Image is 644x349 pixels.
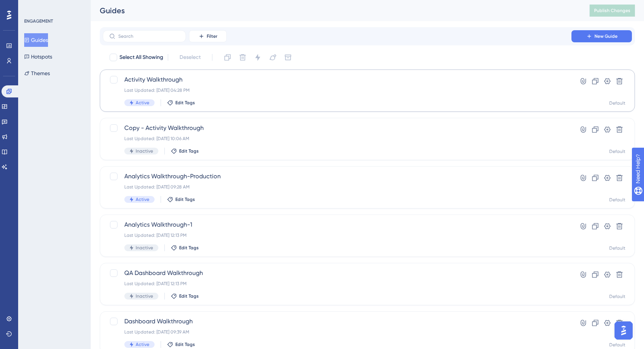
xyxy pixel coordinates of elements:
button: Hotspots [24,50,52,63]
span: Active [136,100,149,106]
button: Edit Tags [171,148,199,154]
div: Default [609,197,625,203]
span: Inactive [136,148,153,154]
button: Edit Tags [167,341,195,347]
div: Last Updated: [DATE] 04:28 PM [124,87,550,93]
button: New Guide [571,30,632,42]
span: Dashboard Walkthrough [124,317,550,326]
span: Copy - Activity Walkthrough [124,124,550,133]
span: New Guide [594,33,618,39]
button: Themes [24,66,50,80]
input: Search [118,34,180,39]
div: Last Updated: [DATE] 12:13 PM [124,281,550,287]
iframe: UserGuiding AI Assistant Launcher [612,319,635,342]
div: Default [609,148,625,154]
span: Edit Tags [175,100,195,106]
div: Last Updated: [DATE] 10:06 AM [124,136,550,142]
div: Default [609,245,625,251]
button: Guides [24,33,48,47]
button: Edit Tags [171,245,199,251]
button: Edit Tags [171,293,199,299]
button: Deselect [173,51,207,64]
span: Edit Tags [179,245,199,251]
div: Last Updated: [DATE] 09:28 AM [124,184,550,190]
span: QA Dashboard Walkthrough [124,269,550,278]
span: Select All Showing [119,53,163,62]
span: Edit Tags [175,196,195,202]
button: Edit Tags [167,100,195,106]
span: Deselect [180,53,201,62]
span: Publish Changes [594,8,630,14]
div: Default [609,100,625,106]
div: Last Updated: [DATE] 12:13 PM [124,232,550,238]
span: Activity Walkthrough [124,75,550,84]
span: Need Help? [18,2,47,11]
div: Guides [100,5,571,16]
span: Inactive [136,245,153,251]
span: Analytics Walkthrough-1 [124,220,550,229]
div: ENGAGEMENT [24,18,53,24]
span: Active [136,341,149,347]
button: Edit Tags [167,196,195,202]
span: Edit Tags [179,293,199,299]
div: Default [609,342,625,348]
span: Edit Tags [179,148,199,154]
span: Filter [207,33,217,39]
span: Edit Tags [175,341,195,347]
button: Publish Changes [590,5,635,17]
div: Default [609,293,625,300]
span: Analytics Walkthrough-Production [124,172,550,181]
div: Last Updated: [DATE] 09:39 AM [124,329,550,335]
button: Filter [189,30,227,42]
span: Active [136,196,149,202]
span: Inactive [136,293,153,299]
